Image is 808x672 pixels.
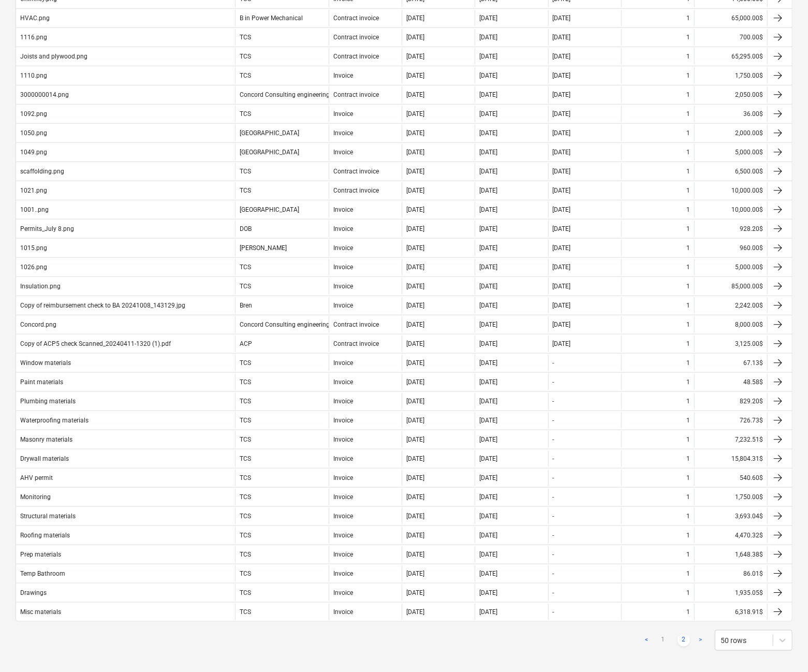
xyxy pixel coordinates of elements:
div: 928.20$ [694,221,767,237]
div: [DATE] [553,34,571,41]
div: [DATE] [553,321,571,328]
div: [DATE] [479,225,497,232]
div: Invoice [333,72,353,79]
div: Invoice [333,436,353,443]
div: Invoice [333,378,353,386]
div: Concord.png [20,321,56,328]
div: 48.58$ [694,374,767,390]
div: Invoice [333,570,353,577]
div: 36.00$ [694,106,767,122]
div: [DATE] [406,551,424,558]
div: - [553,589,554,596]
div: [DATE] [479,608,497,616]
div: 1 [686,206,690,213]
div: [DATE] [479,513,497,520]
div: - [553,570,554,577]
div: [GEOGRAPHIC_DATA] [240,149,299,156]
div: [DATE] [406,398,424,405]
div: HVAC.png [20,14,50,22]
div: [DATE] [406,91,424,98]
div: 1,750.00$ [694,67,767,84]
div: Invoice [333,589,353,596]
div: AHV permit [20,474,53,481]
div: 1 [686,168,690,175]
div: Invoice [333,225,353,232]
div: 3,693.04$ [694,508,767,524]
div: DOB [240,225,252,232]
div: Plumbing materials [20,398,76,405]
div: [DATE] [406,589,424,596]
a: Page 1 [657,634,669,647]
div: 85,000.00$ [694,278,767,295]
div: Invoice [333,129,353,137]
div: [DATE] [406,34,424,41]
div: 6,318.91$ [694,604,767,620]
div: 1 [686,513,690,520]
div: Invoice [333,302,353,309]
div: Concord Consulting engineering [240,91,330,98]
div: 540.60$ [694,470,767,486]
div: [DATE] [479,91,497,98]
div: [DATE] [553,244,571,252]
div: Prep materials [20,551,61,558]
div: - [553,455,554,462]
div: [DATE] [406,455,424,462]
div: 67.13$ [694,355,767,371]
div: Concord Consulting engineering [240,321,330,328]
div: [DATE] [406,321,424,328]
div: TCS [240,570,251,577]
div: B in Power Mechanical [240,14,303,22]
div: - [553,608,554,616]
a: Page 2 is your current page [678,634,690,647]
div: [DATE] [406,129,424,137]
div: Invoice [333,244,353,252]
div: Contract invoice [333,91,379,98]
div: [DATE] [479,455,497,462]
div: [DATE] [406,110,424,118]
div: [DATE] [406,302,424,309]
div: TCS [240,474,251,481]
div: 1 [686,455,690,462]
div: [DATE] [406,436,424,443]
div: [DATE] [406,187,424,194]
div: 15,804.31$ [694,450,767,467]
div: TCS [240,187,251,194]
div: [DATE] [479,378,497,386]
div: TCS [240,608,251,616]
div: 1 [686,53,690,60]
div: Roofing materials [20,532,70,539]
div: 4,470.32$ [694,527,767,544]
div: 1 [686,283,690,290]
div: 1 [686,264,690,271]
div: [PERSON_NAME] [240,244,287,252]
div: TCS [240,264,251,271]
div: [DATE] [553,168,571,175]
div: [DATE] [406,417,424,424]
div: 1092.png [20,110,47,118]
div: 1 [686,474,690,481]
div: Contract invoice [333,53,379,60]
div: Invoice [333,532,353,539]
div: 1 [686,187,690,194]
iframe: Chat Widget [756,622,808,672]
div: 1 [686,417,690,424]
div: 1021.png [20,187,47,194]
div: 86.01$ [694,565,767,582]
div: 1 [686,225,690,232]
div: 1,935.05$ [694,585,767,601]
div: TCS [240,493,251,501]
div: 6,500.00$ [694,163,767,180]
div: TCS [240,513,251,520]
div: [DATE] [406,474,424,481]
div: [DATE] [406,53,424,60]
div: 7,232.51$ [694,431,767,448]
div: [DATE] [406,72,424,79]
div: [DATE] [479,187,497,194]
div: [DATE] [479,302,497,309]
div: Misc materials [20,608,61,616]
div: 700.00$ [694,29,767,46]
div: Invoice [333,398,353,405]
div: 2,050.00$ [694,86,767,103]
div: TCS [240,34,251,41]
div: [DATE] [479,149,497,156]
